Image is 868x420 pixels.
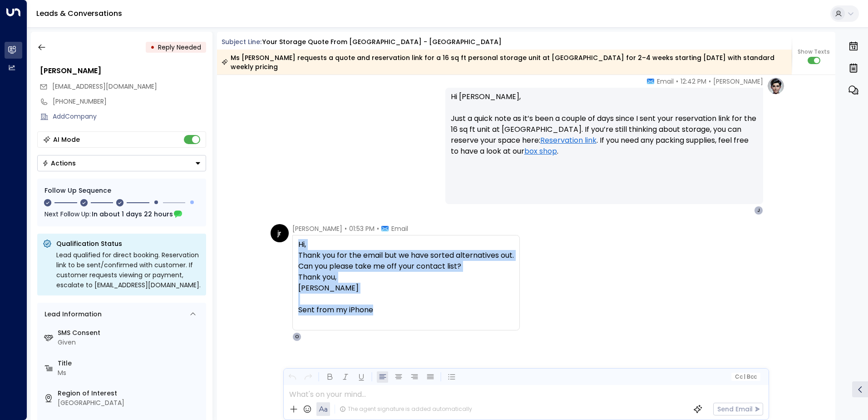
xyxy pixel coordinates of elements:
div: Lead qualified for direct booking. Reservation link to be sent/confirmed with customer. If custom... [56,250,201,290]
p: Hi [PERSON_NAME], Just a quick note as it’s been a couple of days since I sent your reservation l... [451,91,758,168]
span: • [345,224,347,233]
span: Reply Needed [158,43,201,52]
button: Redo [302,371,314,383]
div: Actions [42,159,76,167]
span: • [377,224,379,233]
div: [PERSON_NAME] [40,65,206,76]
label: SMS Consent [58,328,202,338]
div: Your storage quote from [GEOGRAPHIC_DATA] - [GEOGRAPHIC_DATA] [262,37,502,47]
p: Qualification Status [56,239,201,248]
span: [EMAIL_ADDRESS][DOMAIN_NAME] [52,82,157,91]
button: Cc|Bcc [731,373,760,381]
div: AddCompany [53,112,206,121]
div: Hi, [298,239,514,326]
img: profile-logo.png [767,77,785,95]
div: J [754,206,763,215]
label: Title [58,359,202,368]
span: Email [657,77,674,86]
div: [GEOGRAPHIC_DATA] [58,398,202,408]
div: Follow Up Sequence [44,186,199,195]
span: [PERSON_NAME] [292,224,342,233]
div: Thank you for the email but we have sorted alternatives out. [298,250,514,261]
div: Can you please take me off your contact list? [298,261,514,272]
span: 01:53 PM [349,224,375,233]
div: The agent signature is added automatically [340,405,472,413]
div: Thank you, [298,272,514,283]
div: Lead Information [41,310,102,319]
div: O [292,332,301,341]
div: • [150,39,155,55]
div: AI Mode [53,135,80,144]
div: Ms [PERSON_NAME] requests a quote and reservation link for a 16 sq ft personal storage unit at [G... [222,53,787,71]
span: Email [391,224,408,233]
div: Given [58,338,202,347]
div: jr [271,224,289,242]
button: Actions [37,155,206,171]
span: [PERSON_NAME] [713,77,763,86]
div: Next Follow Up: [44,209,199,219]
span: | [744,374,745,380]
label: Region of Interest [58,389,202,398]
span: • [676,77,678,86]
a: box shop [524,146,557,157]
div: [PHONE_NUMBER] [53,97,206,106]
span: joolsrose@yahoo.co.uk [52,82,157,91]
span: • [709,77,711,86]
a: Leads & Conversations [36,8,122,19]
span: In about 1 days 22 hours [92,209,173,219]
button: Undo [286,371,298,383]
span: Subject Line: [222,37,261,46]
span: 12:42 PM [681,77,706,86]
div: Ms [58,368,202,378]
div: Button group with a nested menu [37,155,206,171]
span: Show Texts [798,48,830,56]
span: Cc Bcc [735,374,756,380]
div: [PERSON_NAME] [298,283,514,294]
div: Sent from my iPhone [298,305,514,315]
a: Reservation link [540,135,597,146]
